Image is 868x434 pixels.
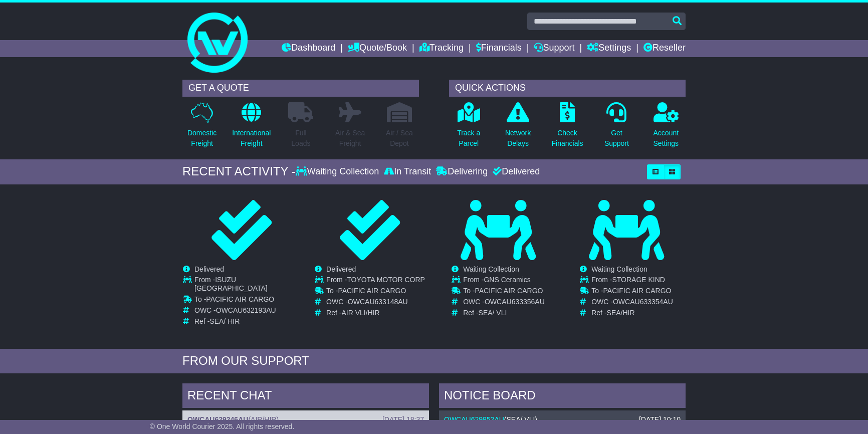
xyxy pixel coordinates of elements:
[382,415,424,424] div: [DATE] 18:37
[194,317,300,326] td: Ref -
[591,287,673,298] td: To -
[232,102,271,154] a: InternationalFreight
[326,276,425,287] td: From -
[182,383,429,410] div: RECENT CHAT
[653,102,680,154] a: AccountSettings
[386,128,413,149] p: Air / Sea Depot
[607,309,635,317] span: SEA/HIR
[643,40,686,57] a: Reseller
[194,295,300,306] td: To -
[282,40,335,57] a: Dashboard
[326,265,356,273] span: Delivered
[591,309,673,317] td: Ref -
[449,80,686,97] div: QUICK ACTIONS
[347,276,425,284] span: TOYOTA MOTOR CORP
[187,128,216,149] p: Domestic Freight
[444,415,504,423] a: OWCAU629952AU
[457,128,480,149] p: Track a Parcel
[463,309,545,317] td: Ref -
[463,298,545,309] td: OWC -
[507,415,535,423] span: SEA/ VLI
[187,415,248,423] a: OWCAU629246AU
[551,102,584,154] a: CheckFinancials
[326,287,425,298] td: To -
[485,298,545,306] span: OWCAU633356AU
[194,265,224,273] span: Delivered
[654,128,679,149] p: Account Settings
[348,40,407,57] a: Quote/Book
[505,128,531,149] p: Network Delays
[476,40,522,57] a: Financials
[604,102,629,154] a: GetSupport
[591,298,673,309] td: OWC -
[348,298,408,306] span: OWCAU633148AU
[587,40,631,57] a: Settings
[251,415,276,423] span: AIR/HIR
[463,287,545,298] td: To -
[182,164,296,179] div: RECENT ACTIVITY -
[194,306,300,317] td: OWC -
[463,276,545,287] td: From -
[182,354,686,368] div: FROM OUR SUPPORT
[187,415,424,424] div: ( )
[433,166,490,177] div: Delivering
[479,309,507,317] span: SEA/ VLI
[604,128,629,149] p: Get Support
[639,415,681,424] div: [DATE] 10:10
[591,265,647,273] span: Waiting Collection
[216,306,276,314] span: OWCAU632193AU
[552,128,583,149] p: Check Financials
[150,422,295,430] span: © One World Courier 2025. All rights reserved.
[603,287,672,295] span: PACIFIC AIR CARGO
[326,309,425,317] td: Ref -
[439,383,686,410] div: NOTICE BOARD
[182,80,419,97] div: GET A QUOTE
[484,276,530,284] span: GNS Ceramics
[296,166,381,177] div: Waiting Collection
[591,276,673,287] td: From -
[419,40,464,57] a: Tracking
[613,298,673,306] span: OWCAU633354AU
[326,298,425,309] td: OWC -
[505,102,531,154] a: NetworkDelays
[444,415,681,424] div: ( )
[338,287,406,295] span: PACIFIC AIR CARGO
[475,287,543,295] span: PACIFIC AIR CARGO
[490,166,540,177] div: Delivered
[194,276,268,292] span: ISUZU [GEOGRAPHIC_DATA]
[534,40,574,57] a: Support
[381,166,433,177] div: In Transit
[457,102,481,154] a: Track aParcel
[288,128,313,149] p: Full Loads
[463,265,519,273] span: Waiting Collection
[209,317,240,325] span: SEA/ HIR
[194,276,300,295] td: From -
[232,128,271,149] p: International Freight
[612,276,665,284] span: STORAGE KIND
[335,128,365,149] p: Air & Sea Freight
[341,309,379,317] span: AIR VLI/HIR
[187,102,217,154] a: DomesticFreight
[206,295,274,303] span: PACIFIC AIR CARGO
